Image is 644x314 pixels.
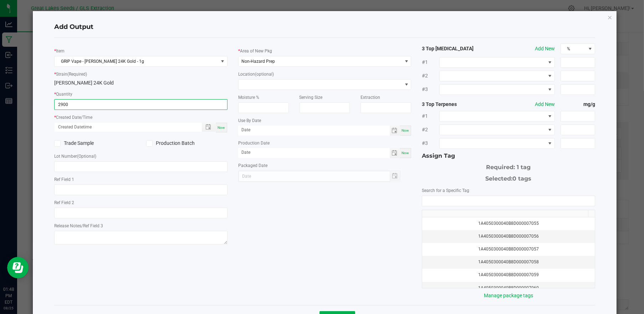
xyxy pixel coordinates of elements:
[439,84,555,95] span: NO DATA FOUND
[422,152,595,160] div: Assign Tag
[535,101,555,108] button: Add New
[426,259,591,265] div: 1A4050300040B8D000007058
[422,160,595,172] div: Required: 1 tag
[7,257,29,278] iframe: Resource center
[561,101,595,108] strong: mg/g
[439,71,555,81] span: NO DATA FOUND
[390,148,400,158] span: Toggle calendar
[426,220,591,227] div: 1A4050300040B8D000007055
[422,101,491,108] strong: 3 Top Terpenes
[422,196,595,206] input: NO DATA FOUND
[426,233,591,240] div: 1A4050300040B8D000007056
[422,86,439,93] span: #3
[422,59,439,66] span: #1
[439,125,555,135] span: NO DATA FOUND
[426,246,591,253] div: 1A4050300040B8D000007057
[238,140,270,146] label: Production Date
[361,94,380,101] label: Extraction
[422,72,439,80] span: #2
[56,48,65,54] label: Item
[67,72,87,77] span: (Required)
[55,123,194,132] input: Created Datetime
[238,117,261,124] label: Use By Date
[422,126,439,133] span: #2
[238,148,390,157] input: Date
[54,199,74,206] label: Ref Field 2
[422,187,469,194] label: Search for a Specific Tag
[439,138,555,149] span: NO DATA FOUND
[202,123,216,132] span: Toggle popup
[439,57,555,68] span: NO DATA FOUND
[77,154,96,159] span: (Optional)
[54,80,114,86] span: [PERSON_NAME] 24K Gold
[146,140,228,147] label: Production Batch
[238,94,259,101] label: Moisture %
[390,126,400,136] span: Toggle calendar
[55,56,218,66] span: GRIP Vape - [PERSON_NAME] 24K Gold - 1g
[54,22,595,32] h4: Add Output
[56,71,87,77] label: Strain
[402,151,409,155] span: Now
[238,71,274,77] label: Location
[426,285,591,292] div: 1A4050300040B8D000007060
[238,126,390,135] input: Date
[54,176,74,183] label: Ref Field 1
[422,45,491,52] strong: 3 Top [MEDICAL_DATA]
[422,172,595,183] div: Selected:
[439,111,555,122] span: NO DATA FOUND
[535,45,555,52] button: Add New
[300,94,323,101] label: Serving Size
[238,162,267,169] label: Packaged Date
[240,48,272,54] label: Area of New Pkg
[484,293,533,298] a: Manage package tags
[561,44,586,54] span: %
[54,223,103,229] label: Release Notes/Ref Field 3
[422,140,439,147] span: #3
[241,59,275,64] span: Non-Hazard Prep
[513,175,532,182] span: 0 tags
[255,72,274,77] span: (optional)
[218,126,225,130] span: Now
[402,128,409,132] span: Now
[54,140,136,147] label: Trade Sample
[56,91,72,97] label: Quantity
[422,112,439,120] span: #1
[56,114,92,121] label: Created Date/Time
[426,272,591,278] div: 1A4050300040B8D000007059
[54,153,96,159] label: Lot Number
